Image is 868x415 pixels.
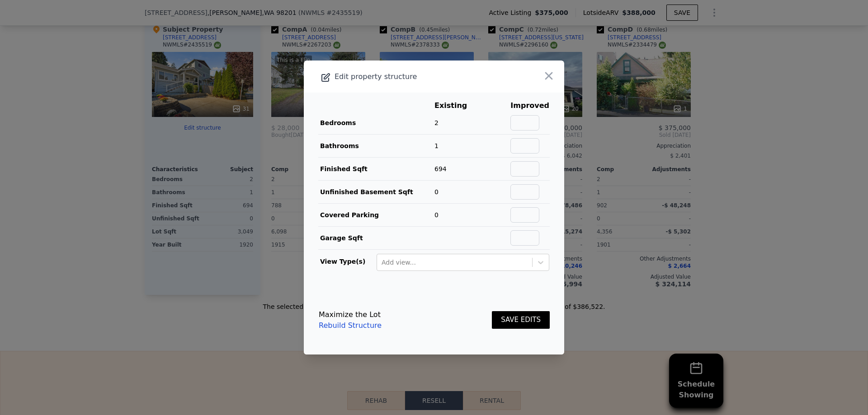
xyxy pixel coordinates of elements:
span: 1 [434,142,439,149]
td: Bedrooms [318,112,434,135]
td: Garage Sqft [318,227,434,250]
span: 0 [434,188,439,196]
th: Improved [510,100,550,112]
td: View Type(s) [318,250,376,271]
th: Existing [434,100,481,112]
td: Covered Parking [318,204,434,227]
span: 2 [434,119,439,126]
td: Bathrooms [318,135,434,158]
div: Edit property structure [304,70,512,83]
button: SAVE EDITS [492,311,550,329]
span: 0 [434,211,439,219]
div: Maximize the Lot [319,309,382,320]
span: 694 [434,165,447,173]
a: Rebuild Structure [319,320,382,331]
td: Unfinished Basement Sqft [318,181,434,204]
td: Finished Sqft [318,158,434,181]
